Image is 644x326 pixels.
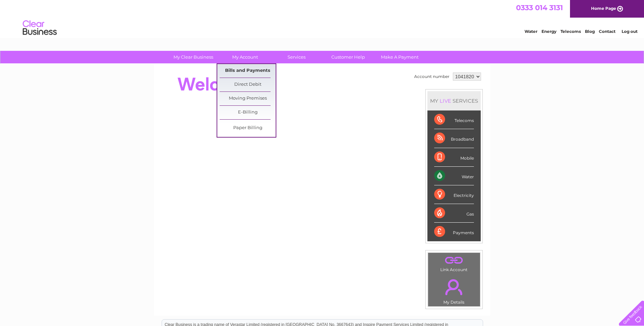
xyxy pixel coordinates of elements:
[599,29,615,34] a: Contact
[372,51,428,63] a: Make A Payment
[516,3,563,12] a: 0333 014 3131
[428,252,480,274] td: Link Account
[434,110,474,129] div: Telecoms
[434,129,474,148] div: Broadband
[220,78,276,91] a: Direct Debit
[560,29,581,34] a: Telecoms
[217,51,273,63] a: My Account
[434,167,474,185] div: Water
[541,29,556,34] a: Energy
[434,185,474,204] div: Electricity
[220,106,276,119] a: E-Billing
[220,121,276,135] a: Paper Billing
[22,18,57,38] img: logo.png
[434,223,474,241] div: Payments
[585,29,595,34] a: Blog
[434,204,474,223] div: Gas
[269,51,325,63] a: Services
[525,29,537,34] a: Water
[220,92,276,105] a: Moving Premises
[320,51,376,63] a: Customer Help
[430,275,478,299] a: .
[412,71,451,82] td: Account number
[438,98,453,104] div: LIVE
[220,64,276,78] a: Bills and Payments
[427,91,481,110] div: MY SERVICES
[430,254,478,266] a: .
[428,273,480,307] td: My Details
[162,4,483,33] div: Clear Business is a trading name of Verastar Limited (registered in [GEOGRAPHIC_DATA] No. 3667643...
[434,148,474,167] div: Mobile
[165,51,221,63] a: My Clear Business
[622,29,638,34] a: Log out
